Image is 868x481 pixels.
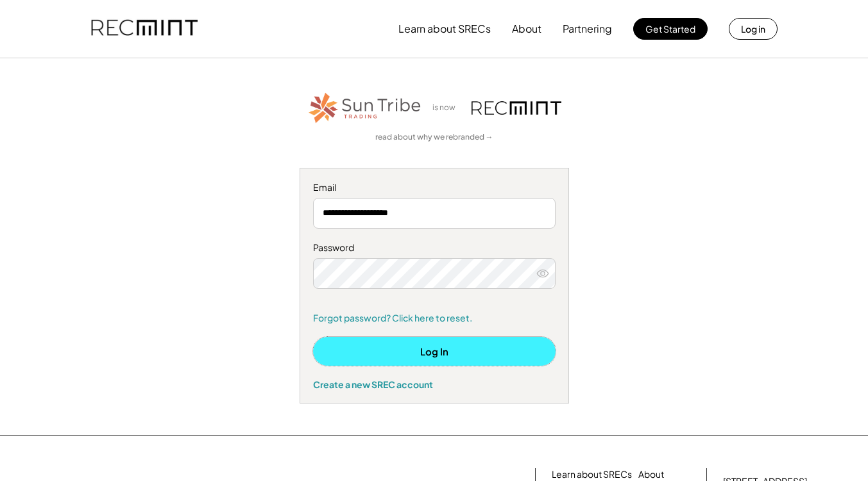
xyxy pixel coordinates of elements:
[552,468,632,481] a: Learn about SRECs
[512,16,541,42] button: About
[313,181,556,194] div: Email
[313,337,556,366] button: Log In
[472,101,561,115] img: recmint-logotype%403x.png
[313,241,556,254] div: Password
[313,312,556,325] a: Forgot password? Click here to reset.
[729,18,778,40] button: Log in
[91,7,198,51] img: recmint-logotype%403x.png
[429,102,465,113] div: is now
[375,132,493,143] a: read about why we rebranded →
[307,90,423,126] img: STT_Horizontal_Logo%2B-%2BColor.png
[398,16,491,42] button: Learn about SRECs
[313,379,556,390] div: Create a new SREC account
[563,16,612,42] button: Partnering
[633,18,708,40] button: Get Started
[638,468,664,481] a: About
